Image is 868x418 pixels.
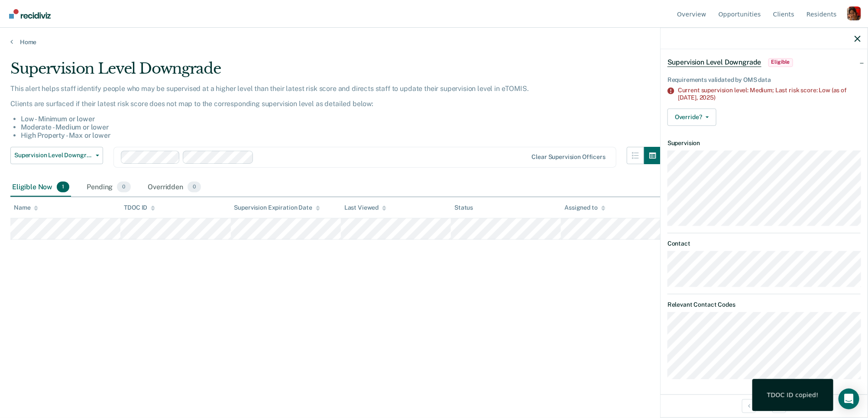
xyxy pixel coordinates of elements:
[667,58,761,67] span: Supervision Level Downgrade
[661,49,868,76] div: Supervision Level DowngradeEligible
[21,131,661,139] li: High Property - Max or lower
[117,181,130,193] span: 0
[768,58,793,67] span: Eligible
[21,123,661,131] li: Moderate - Medium or lower
[667,240,861,248] dt: Contact
[124,204,155,211] div: TDOC ID
[742,399,756,413] button: Previous Opportunity
[678,87,861,102] div: Current supervision level: Medium; Last risk score: Low (as of [DATE],
[14,152,92,159] span: Supervision Level Downgrade
[10,84,661,93] p: This alert helps staff identify people who may be supervised at a higher level than their latest ...
[21,115,661,123] li: Low - Minimum or lower
[667,140,861,147] dt: Supervision
[767,391,819,399] div: TDOC ID copied!
[532,153,606,161] div: Clear supervision officers
[667,109,716,126] button: Override?
[667,301,861,309] dt: Relevant Contact Codes
[839,389,859,409] div: Open Intercom Messenger
[57,181,69,193] span: 1
[700,94,716,101] span: 2025)
[454,204,473,211] div: Status
[10,38,858,46] a: Home
[564,204,605,211] div: Assigned to
[10,60,661,84] div: Supervision Level Downgrade
[661,394,868,417] div: 1 / 1
[344,204,386,211] div: Last Viewed
[847,6,861,20] button: Profile dropdown button
[188,181,201,193] span: 0
[146,178,203,197] div: Overridden
[9,9,51,19] img: Recidiviz
[14,204,38,211] div: Name
[667,76,861,84] div: Requirements validated by OMS data
[10,100,661,108] p: Clients are surfaced if their latest risk score does not map to the corresponding supervision lev...
[10,178,71,197] div: Eligible Now
[234,204,320,211] div: Supervision Expiration Date
[85,178,132,197] div: Pending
